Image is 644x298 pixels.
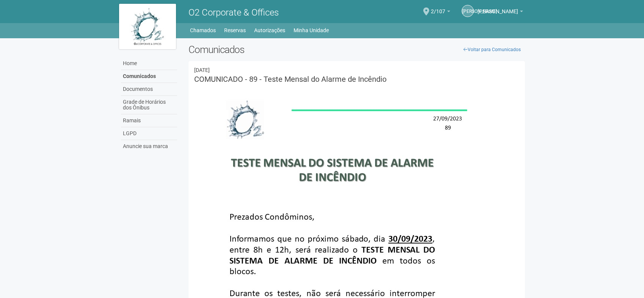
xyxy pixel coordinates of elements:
a: Minha Unidade [294,25,329,36]
a: Autorizações [254,25,285,36]
span: O2 Corporate & Offices [188,7,279,18]
a: LGPD [121,127,177,140]
a: Home [121,57,177,70]
a: Voltar para Comunicados [459,44,525,55]
span: 2/107 [431,1,445,14]
a: Anuncie sua marca [121,140,177,153]
h3: COMUNICADO - 89 - Teste Mensal do Alarme de Incêndio [194,75,519,83]
a: Reservas [224,25,246,36]
div: 27/09/2023 19:17 [194,67,519,73]
img: logo.jpg [119,4,176,49]
h2: Comunicados [188,44,525,55]
a: [PERSON_NAME] [462,5,474,17]
a: Chamados [190,25,216,36]
span: Juliana Oliveira [478,1,518,14]
a: Documentos [121,83,177,96]
a: Comunicados [121,70,177,83]
a: [PERSON_NAME] [478,9,523,16]
a: Grade de Horários dos Ônibus [121,96,177,114]
a: 2/107 [431,9,450,16]
a: Ramais [121,114,177,127]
